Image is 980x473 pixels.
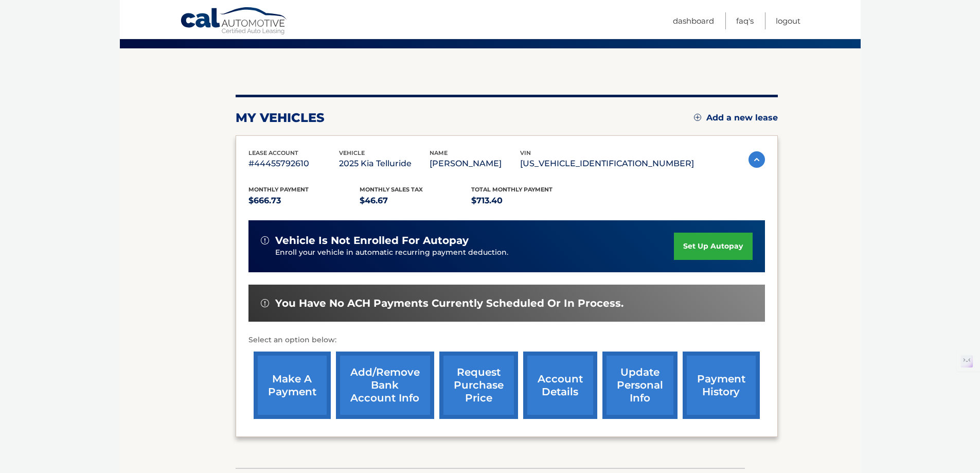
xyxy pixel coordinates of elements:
[261,299,269,307] img: alert-white.svg
[275,247,674,258] p: Enroll your vehicle in automatic recurring payment deduction.
[694,114,701,121] img: add.svg
[673,12,714,29] a: Dashboard
[248,186,309,193] span: Monthly Payment
[261,236,269,244] img: alert-white.svg
[248,156,339,171] p: #44455792610
[275,234,469,247] span: vehicle is not enrolled for autopay
[236,110,325,126] h2: my vehicles
[736,12,754,29] a: FAQ's
[439,352,518,419] a: request purchase price
[254,352,331,419] a: make a payment
[430,149,448,156] span: name
[776,12,800,29] a: Logout
[694,113,778,123] a: Add a new lease
[749,151,765,168] img: accordion-active.svg
[471,194,583,208] p: $713.40
[248,334,765,346] p: Select an option below:
[339,156,430,171] p: 2025 Kia Telluride
[275,297,623,310] span: You have no ACH payments currently scheduled or in process.
[523,352,597,419] a: account details
[683,352,760,419] a: payment history
[336,352,434,419] a: Add/Remove bank account info
[248,149,298,156] span: lease account
[674,233,752,260] a: set up autopay
[248,194,360,208] p: $666.73
[430,156,520,171] p: [PERSON_NAME]
[602,352,678,419] a: update personal info
[520,156,694,171] p: [US_VEHICLE_IDENTIFICATION_NUMBER]
[471,186,553,193] span: Total Monthly Payment
[360,186,423,193] span: Monthly sales Tax
[360,194,471,208] p: $46.67
[180,7,288,37] a: Cal Automotive
[339,149,365,156] span: vehicle
[520,149,531,156] span: vin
